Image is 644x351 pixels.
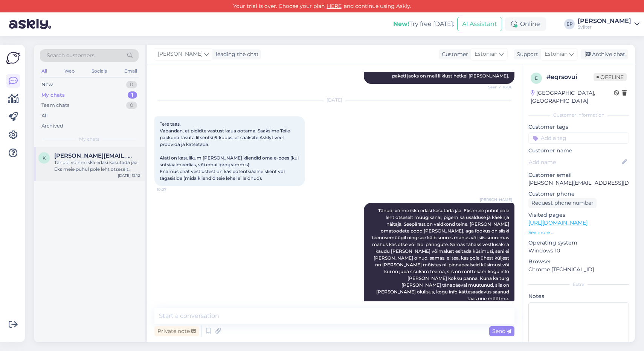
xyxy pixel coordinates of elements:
[594,73,627,81] span: Offline
[41,81,53,88] div: New
[439,50,468,58] div: Customer
[529,158,620,166] input: Add name
[528,292,629,300] p: Notes
[578,24,631,30] div: Sviiter
[393,20,454,29] div: Try free [DATE]:
[484,84,512,90] span: Seen ✓ 16:06
[160,121,300,181] span: Tere taas. Vabandan, et pididte vastust kaua ootama. Saaksime Teile pakkuda tasuta litsentsi 6-ku...
[528,132,629,144] input: Add a tag
[528,266,629,274] p: Chrome [TECHNICAL_ID]
[41,91,65,99] div: My chats
[578,18,639,30] a: [PERSON_NAME]Sviiter
[531,89,614,105] div: [GEOGRAPHIC_DATA], [GEOGRAPHIC_DATA]
[54,159,140,173] div: Tänud, võime ikka edasi kasutada jaa. Eks meie puhul pole leht otseselt müügikanal, pigem ka usal...
[528,281,629,288] div: Extra
[578,18,631,24] div: [PERSON_NAME]
[475,50,497,58] span: Estonian
[505,17,546,31] div: Online
[546,73,594,82] div: # eqrsovui
[79,136,99,143] span: My chats
[126,81,137,88] div: 0
[43,155,46,161] span: k
[123,66,139,76] div: Email
[41,112,48,120] div: All
[372,208,510,301] span: Tänud, võime ikka edasi kasutada jaa. Eks meie puhul pole leht otseselt müügikanal, pigem ka usal...
[528,247,629,255] p: Windows 10
[126,102,137,109] div: 0
[154,326,199,336] div: Private note
[154,97,514,103] div: [DATE]
[528,147,629,155] p: Customer name
[457,17,502,31] button: AI Assistant
[393,20,409,27] b: New!
[6,51,20,65] img: Askly Logo
[528,258,629,266] p: Browser
[528,239,629,247] p: Operating system
[90,66,108,76] div: Socials
[128,91,137,99] div: 1
[581,49,628,59] div: Archive chat
[528,171,629,179] p: Customer email
[514,50,538,58] div: Support
[528,219,588,226] a: [URL][DOMAIN_NAME]
[118,173,140,178] div: [DATE] 12:12
[158,50,203,58] span: [PERSON_NAME]
[528,123,629,131] p: Customer tags
[213,50,259,58] div: leading the chat
[54,152,133,159] span: katre@askly.me
[528,229,629,236] p: See more ...
[528,179,629,187] p: [PERSON_NAME][EMAIL_ADDRESS][DOMAIN_NAME]
[41,102,69,109] div: Team chats
[63,66,76,76] div: Web
[325,3,344,9] a: HERE
[535,75,538,81] span: e
[564,19,575,29] div: EP
[492,328,511,334] span: Send
[528,190,629,198] p: Customer phone
[47,52,95,59] span: Search customers
[157,187,185,192] span: 10:07
[528,112,629,119] div: Customer information
[40,66,49,76] div: All
[41,122,63,130] div: Archived
[528,198,597,208] div: Request phone number
[480,197,512,202] span: [PERSON_NAME]
[528,211,629,219] p: Visited pages
[545,50,568,58] span: Estonian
